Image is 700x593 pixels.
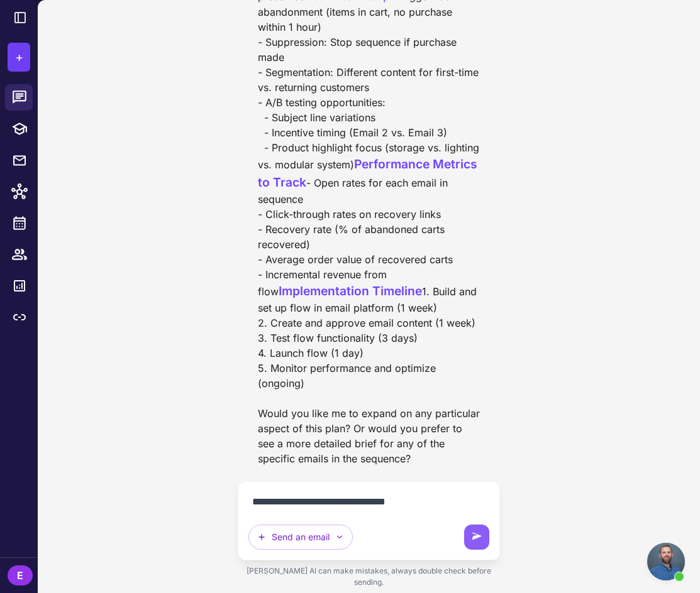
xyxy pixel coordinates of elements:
[258,156,481,190] span: Performance Metrics to Track
[279,283,422,298] span: Implementation Timeline
[248,525,353,550] button: Send an email
[15,48,23,67] span: +
[238,560,500,593] div: [PERSON_NAME] AI can make mistakes, always double check before sending.
[8,43,30,72] button: +
[647,543,685,580] a: Open chat
[8,565,33,585] div: E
